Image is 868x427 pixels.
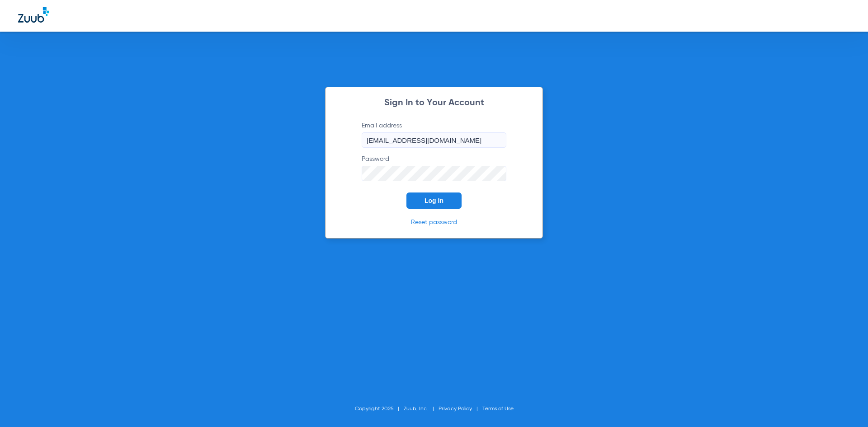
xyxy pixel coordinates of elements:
[355,404,404,413] li: Copyright 2025
[425,197,443,204] span: Log In
[362,132,506,148] input: Email address
[404,404,439,413] li: Zuub, Inc.
[362,166,506,181] input: Password
[362,121,506,148] label: Email address
[18,7,49,23] img: Zuub Logo
[348,99,520,108] h2: Sign In to Your Account
[406,192,462,209] button: Log In
[411,219,457,225] a: Reset password
[439,406,472,412] a: Privacy Policy
[482,406,514,412] a: Terms of Use
[362,155,506,181] label: Password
